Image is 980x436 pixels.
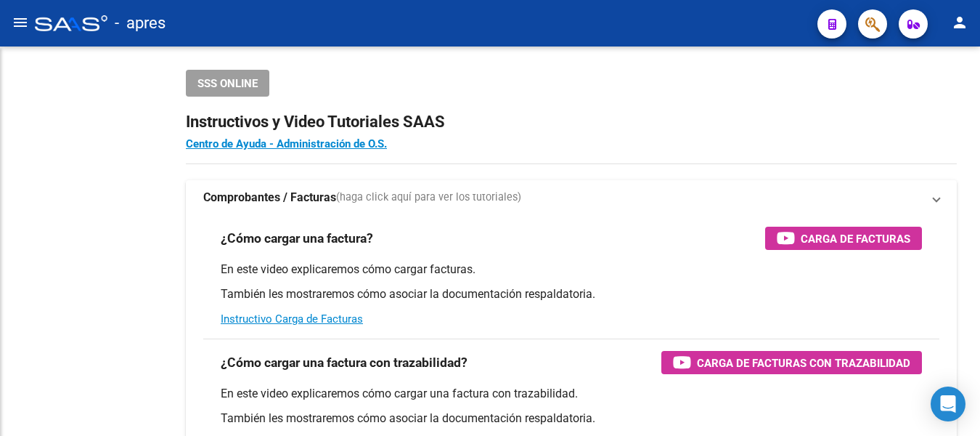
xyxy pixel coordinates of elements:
[221,262,922,278] p: En este video explicaremos cómo cargar facturas.
[221,228,373,249] h3: ¿Cómo cargar una factura?
[661,351,922,374] button: Carga de Facturas con Trazabilidad
[12,14,29,31] mat-icon: menu
[931,387,965,421] div: Open Intercom Messenger
[221,386,922,402] p: En este video explicaremos cómo cargar una factura con trazabilidad.
[197,77,258,90] span: SSS ONLINE
[186,137,387,150] a: Centro de Ayuda - Administración de O.S.
[221,352,467,373] h3: ¿Cómo cargar una factura con trazabilidad?
[221,286,922,302] p: También les mostraremos cómo asociar la documentación respaldatoria.
[203,190,336,206] strong: Comprobantes / Facturas
[186,70,269,97] button: SSS ONLINE
[221,411,922,427] p: También les mostraremos cómo asociar la documentación respaldatoria.
[186,180,957,215] mat-expansion-panel-header: Comprobantes / Facturas(haga click aquí para ver los tutoriales)
[186,108,957,136] h2: Instructivos y Video Tutoriales SAAS
[221,312,363,326] a: Instructivo Carga de Facturas
[336,190,521,206] span: (haga click aquí para ver los tutoriales)
[801,230,910,248] span: Carga de Facturas
[697,354,910,372] span: Carga de Facturas con Trazabilidad
[115,7,166,39] span: - apres
[765,227,922,250] button: Carga de Facturas
[951,14,968,31] mat-icon: person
